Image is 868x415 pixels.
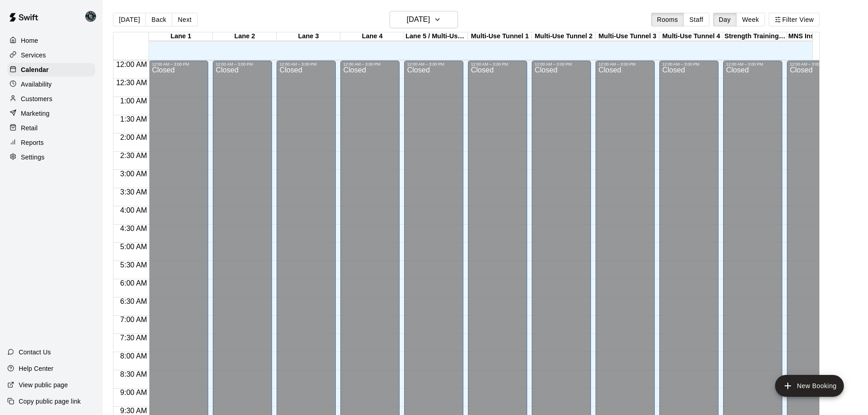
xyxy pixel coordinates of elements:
[596,32,659,41] div: Multi-Use Tunnel 3
[7,121,95,135] a: Retail
[532,32,596,41] div: Multi-Use Tunnel 2
[21,65,49,74] p: Calendar
[118,389,149,396] span: 9:00 AM
[114,79,149,87] span: 12:30 AM
[118,243,149,251] span: 5:00 AM
[149,32,213,41] div: Lane 1
[21,138,44,147] p: Reports
[118,316,149,323] span: 7:00 AM
[19,380,68,389] p: View public page
[152,62,205,67] div: 12:00 AM – 3:00 PM
[114,61,149,68] span: 12:00 AM
[713,13,737,26] button: Day
[7,92,95,106] a: Customers
[534,62,588,67] div: 12:00 AM – 3:00 PM
[118,188,149,196] span: 3:30 AM
[407,62,461,67] div: 12:00 AM – 3:00 PM
[7,77,95,91] a: Availability
[145,13,172,26] button: Back
[21,36,38,45] p: Home
[21,123,38,133] p: Retail
[340,32,404,41] div: Lane 4
[118,370,149,378] span: 8:30 AM
[85,11,96,22] img: Danny Lake
[19,348,51,357] p: Contact Us
[19,397,81,406] p: Copy public page link
[21,80,52,89] p: Availability
[21,51,46,60] p: Services
[7,136,95,149] a: Reports
[7,107,95,120] a: Marketing
[7,150,95,164] a: Settings
[790,62,843,67] div: 12:00 AM – 3:00 PM
[118,170,149,178] span: 3:00 AM
[118,97,149,105] span: 1:00 AM
[390,11,458,28] button: [DATE]
[118,206,149,214] span: 4:00 AM
[19,364,53,373] p: Help Center
[118,279,149,287] span: 6:00 AM
[216,62,269,67] div: 12:00 AM – 3:00 PM
[775,375,844,397] button: add
[651,13,684,26] button: Rooms
[118,133,149,141] span: 2:00 AM
[118,334,149,342] span: 7:30 AM
[787,32,851,41] div: MNS Instructor Tunnel
[277,32,340,41] div: Lane 3
[21,153,45,162] p: Settings
[769,13,820,26] button: Filter View
[7,48,95,62] a: Services
[118,407,149,415] span: 9:30 AM
[118,261,149,269] span: 5:30 AM
[343,62,397,67] div: 12:00 AM – 3:00 PM
[118,115,149,123] span: 1:30 AM
[407,13,430,26] h6: [DATE]
[21,109,50,118] p: Marketing
[279,62,333,67] div: 12:00 AM – 3:00 PM
[118,152,149,159] span: 2:30 AM
[213,32,277,41] div: Lane 2
[468,32,532,41] div: Multi-Use Tunnel 1
[598,62,652,67] div: 12:00 AM – 3:00 PM
[659,32,723,41] div: Multi-Use Tunnel 4
[113,13,146,26] button: [DATE]
[7,63,95,77] a: Calendar
[726,62,780,67] div: 12:00 AM – 3:00 PM
[723,32,787,41] div: Strength Training Room
[683,13,709,26] button: Staff
[471,62,524,67] div: 12:00 AM – 3:00 PM
[662,62,716,67] div: 12:00 AM – 3:00 PM
[736,13,765,26] button: Week
[7,34,95,47] a: Home
[83,7,103,26] div: Danny Lake
[21,94,52,103] p: Customers
[118,225,149,232] span: 4:30 AM
[118,297,149,305] span: 6:30 AM
[404,32,468,41] div: Lane 5 / Multi-Use Tunnel 5
[118,352,149,360] span: 8:00 AM
[172,13,197,26] button: Next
